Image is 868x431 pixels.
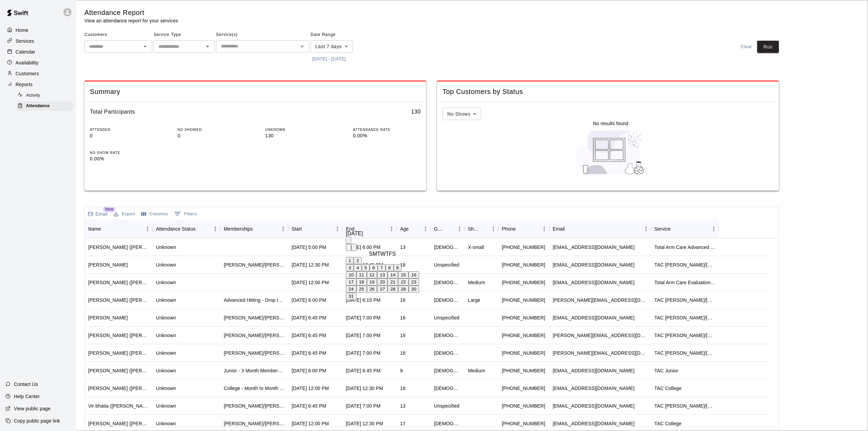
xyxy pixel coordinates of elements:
div: TAC Todd/Brad [654,332,715,339]
div: Male [434,244,461,251]
div: amoore@rider.edu [553,261,634,268]
button: Sort [196,224,205,234]
div: Start [292,219,302,238]
div: 17 [400,420,406,427]
button: Open [140,42,150,51]
button: 26 [367,286,377,293]
div: Unknown [156,367,176,374]
button: Run [757,41,779,53]
button: Sort [409,224,418,234]
div: Aug 11, 2025, 12:00 PM [292,279,329,286]
p: Help Center [14,393,40,400]
button: Sort [479,224,488,234]
p: 0.00% [90,155,158,162]
div: Age [400,219,409,238]
button: 23 [409,278,419,286]
div: TAC Todd/Brad [654,350,715,356]
div: Aug 6, 2025, 6:45 PM [292,403,326,409]
div: ripped4921@gmail.com [553,367,634,374]
div: Attendance Status [153,219,220,238]
p: Home [16,27,28,34]
button: Menu [539,224,549,234]
div: TAC Todd/Brad [654,403,715,409]
div: +12017877825 [502,279,545,286]
span: Customers [84,30,152,40]
span: Attendance [26,103,50,110]
button: 30 [409,286,419,293]
div: 16 [400,297,406,303]
div: Advanced Hitting - Drop In , Todd/Brad - 6 Month Membership - 2x per week [224,297,285,303]
div: [DATE] [346,231,419,237]
div: ashpat00@yahoo.com [553,420,634,427]
div: Total Arm Care Advanced Evaluation (Ages 13+) [654,244,715,251]
p: Email [96,211,108,217]
div: Memberships [224,219,253,238]
div: Male [434,367,461,374]
div: Service [651,219,719,238]
div: 13 [400,403,406,409]
div: Unspecified [434,314,459,321]
p: Contact Us [14,381,38,388]
p: NO SHOWED [178,127,245,132]
div: Aug 7, 2025, 7:00 PM [346,350,380,356]
button: Select columns [140,209,170,219]
div: Male [434,420,461,427]
div: Todd/Brad - Full Year Member Unlimited [224,403,285,409]
div: Todd/Brad - Month to Month Membership - 2x per week [224,332,285,339]
button: Menu [332,224,342,234]
div: Jack Solgan (Chris Solgan) [88,297,149,303]
div: Vir bhatia (Vir Bhatia) [88,403,149,409]
button: Open [203,42,212,51]
button: Open [297,42,307,51]
p: 0 [178,132,245,139]
div: pkrautheim1@verizon.net [553,279,634,286]
div: +13474323336 [502,297,545,303]
p: Calendar [16,48,35,55]
div: Start [288,219,342,238]
button: Sort [354,224,364,234]
button: 10 [346,271,356,278]
div: Unknown [156,385,176,392]
div: Tom/Mike - Drop In [224,420,285,427]
button: calendar view is open, switch to year view [346,237,351,244]
p: No results found [593,120,628,127]
div: Unknown [156,420,176,427]
button: 2 [354,257,361,264]
button: 11 [356,271,367,278]
span: Saturday [392,251,396,257]
button: Sort [671,224,680,234]
div: Aug 7, 2025, 6:45 PM [346,367,380,374]
h6: 130 [411,107,421,116]
p: Reports [16,81,33,88]
div: Aug 7, 2025, 6:45 PM [292,314,326,321]
div: +12013214426 [502,367,545,374]
button: 18 [356,278,367,286]
p: Customers [16,70,39,77]
div: Aug 8, 2025, 12:30 PM [346,385,383,392]
div: Last 7 days [311,40,353,53]
button: 1 [346,257,354,264]
button: Menu [387,224,397,234]
div: TAC College [654,385,682,392]
button: 19 [367,278,377,286]
button: 17 [346,278,356,286]
div: Name [85,219,153,238]
button: 6 [370,264,377,271]
div: X-small [468,244,484,251]
div: Tom/Mike - Month to Month Membership - 2x per week [224,261,285,268]
button: 8 [386,264,393,271]
p: 130 [265,132,333,139]
div: Unspecified [434,403,459,409]
div: Male [434,297,461,303]
div: Aug 6, 2025, 7:00 PM [346,403,380,409]
button: 7 [378,264,386,271]
button: 9 [394,264,401,271]
p: Services [16,38,34,44]
button: Sort [516,224,525,234]
div: Todd/Brad- 3 Month Membership - 2x per week [224,314,285,321]
div: Mark Celli [88,314,128,321]
div: Large [468,297,480,303]
div: Nikash Patel (Ash Patel) [88,420,149,427]
div: Email [553,219,565,238]
div: Aug 6, 2025, 12:30 PM [346,420,383,427]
